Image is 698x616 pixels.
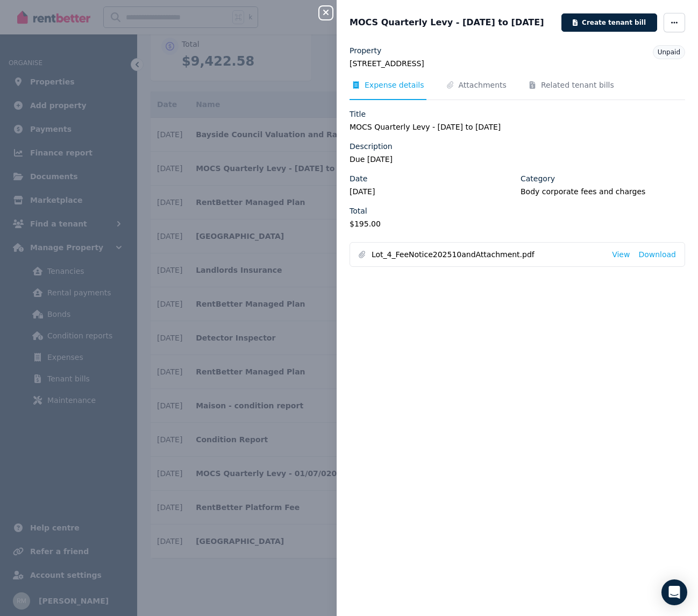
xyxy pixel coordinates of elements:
[350,45,381,56] label: Property
[612,249,630,260] a: View
[350,122,685,132] legend: MOCS Quarterly Levy - [DATE] to [DATE]
[365,80,424,90] span: Expense details
[350,218,514,229] legend: $195.00
[350,109,366,119] label: Title
[372,249,603,260] span: Lot_4_FeeNotice202510andAttachment.pdf
[521,173,555,184] label: Category
[661,579,687,605] div: Open Intercom Messenger
[459,80,507,90] span: Attachments
[350,173,367,184] label: Date
[350,154,685,165] legend: Due [DATE]
[638,249,676,260] a: Download
[350,206,367,216] label: Total
[350,80,685,100] nav: Tabs
[541,80,614,90] span: Related tenant bills
[521,186,685,197] legend: Body corporate fees and charges
[658,48,680,56] span: Unpaid
[350,58,685,69] legend: [STREET_ADDRESS]
[350,16,544,29] span: MOCS Quarterly Levy - [DATE] to [DATE]
[350,186,514,197] legend: [DATE]
[561,13,657,32] button: Create tenant bill
[350,141,393,152] label: Description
